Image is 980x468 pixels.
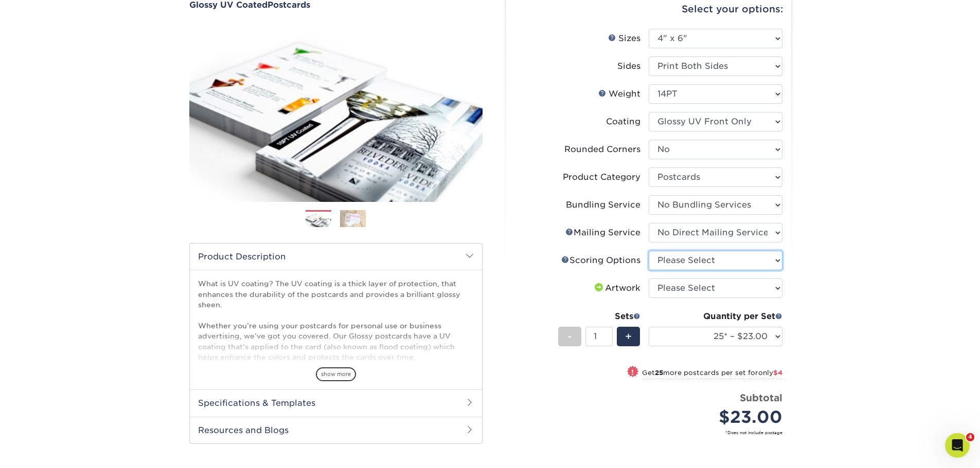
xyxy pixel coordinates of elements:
[558,310,640,323] div: Sets
[598,88,640,100] div: Weight
[631,367,634,378] span: !
[561,254,640,267] div: Scoring Options
[566,199,640,211] div: Bundling Service
[608,32,640,45] div: Sizes
[625,329,632,344] span: +
[945,433,970,458] iframe: Intercom live chat
[606,116,640,128] div: Coating
[190,244,482,270] h2: Product Description
[563,171,640,183] div: Product Category
[617,60,640,72] div: Sides
[198,278,474,436] p: What is UV coating? The UV coating is a thick layer of protection, that enhances the durability o...
[316,367,356,381] span: show more
[565,227,640,239] div: Mailing Service
[564,143,640,156] div: Rounded Corners
[966,433,974,441] span: 4
[523,429,782,436] small: *Does not include postage
[656,405,782,429] div: $23.00
[189,11,483,213] img: Glossy UV Coated 01
[642,369,782,379] small: Get more postcards per set for
[340,210,366,228] img: Postcards 02
[655,369,663,377] strong: 25
[649,310,782,323] div: Quantity per Set
[567,329,572,344] span: -
[773,369,782,377] span: $4
[758,369,782,377] span: only
[306,211,331,229] img: Postcards 01
[190,389,482,416] h2: Specifications & Templates
[740,392,782,403] strong: Subtotal
[190,417,482,443] h2: Resources and Blogs
[593,282,640,294] div: Artwork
